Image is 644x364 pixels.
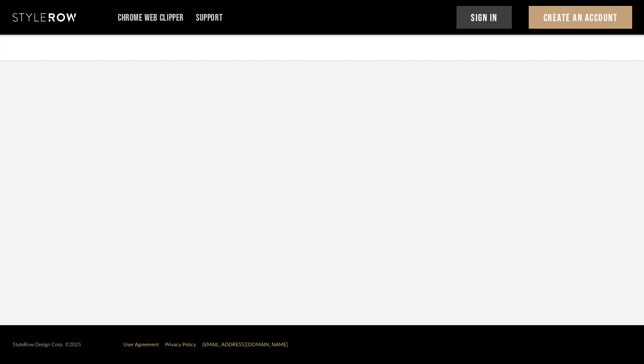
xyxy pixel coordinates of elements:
[202,342,288,347] a: [EMAIL_ADDRESS][DOMAIN_NAME]
[123,342,159,347] a: User Agreement
[118,14,184,22] a: Chrome Web Clipper
[13,342,81,348] div: StyleRow Design Corp. ©2025
[196,14,223,22] a: Support
[529,6,632,29] button: Create An Account
[165,342,196,347] a: Privacy Policy
[457,6,512,29] button: Sign In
